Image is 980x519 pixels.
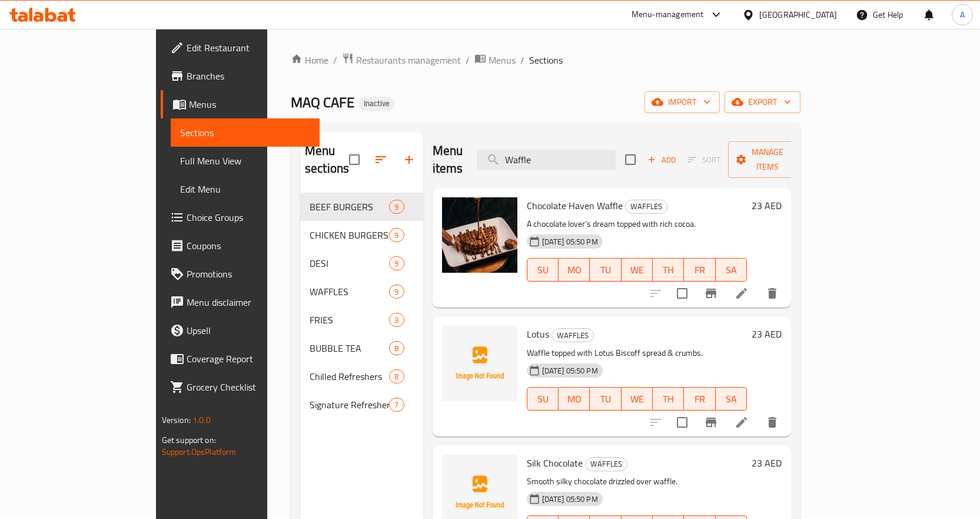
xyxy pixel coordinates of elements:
[187,69,310,83] span: Branches
[359,98,394,108] span: Inactive
[527,217,748,232] p: A chocolate lover’s dream topped with rich cocoa.
[626,200,667,213] span: WAFFLES
[300,249,423,277] div: DESI9
[734,95,791,110] span: export
[653,258,684,282] button: TH
[342,147,367,172] span: Select all sections
[563,262,585,279] span: MO
[161,316,320,345] a: Upsell
[180,125,310,140] span: Sections
[657,262,679,279] span: TH
[310,228,389,242] div: CHICKEN BURGERS
[752,326,782,342] h6: 23 AED
[305,142,349,177] h2: Menu sections
[752,197,782,214] h6: 23 AED
[161,203,320,232] a: Choice Groups
[300,306,423,334] div: FRIES3
[759,8,837,21] div: [GEOGRAPHIC_DATA]
[187,239,310,253] span: Coupons
[162,444,237,460] a: Support.OpsPlatform
[310,398,389,412] span: Signature Refreshers
[653,387,684,411] button: TH
[527,387,559,411] button: SU
[161,288,320,316] a: Menu disclaimer
[161,90,320,118] a: Menus
[532,391,554,408] span: SU
[187,267,310,281] span: Promotions
[192,412,211,428] span: 1.0.0
[389,313,404,327] div: items
[180,182,310,196] span: Edit Menu
[187,210,310,224] span: Choice Groups
[161,260,320,288] a: Promotions
[187,323,310,338] span: Upsell
[758,279,786,308] button: delete
[390,286,403,297] span: 9
[342,52,461,68] a: Restaurants management
[466,53,470,67] li: /
[537,494,603,505] span: [DATE] 05:50 PM
[960,8,965,21] span: A
[187,295,310,309] span: Menu disclaimer
[559,258,590,282] button: MO
[300,362,423,391] div: Chilled Refreshers8
[162,432,216,448] span: Get support on:
[527,474,748,489] p: Smooth silky chocolate drizzled over waffle.
[670,281,695,306] span: Select to update
[527,346,748,361] p: Waffle topped with Lotus Biscoff spread & crumbs.
[161,373,320,401] a: Grocery Checklist
[161,345,320,373] a: Coverage Report
[333,53,337,67] li: /
[161,34,320,62] a: Edit Restaurant
[187,380,310,394] span: Grocery Checklist
[187,352,310,366] span: Coverage Report
[738,145,798,174] span: Manage items
[720,391,742,408] span: SA
[291,89,354,115] span: MAQ CAFE
[310,256,389,270] span: DESI
[716,258,747,282] button: SA
[684,258,715,282] button: FR
[310,369,389,384] span: Chilled Refreshers
[489,53,516,67] span: Menus
[433,142,463,177] h2: Menu items
[585,457,627,471] div: WAFFLES
[590,387,621,411] button: TU
[310,341,389,355] span: BUBBLE TEA
[310,285,389,299] span: WAFFLES
[654,95,710,110] span: import
[389,228,404,242] div: items
[161,232,320,260] a: Coupons
[161,62,320,90] a: Branches
[735,286,749,300] a: Edit menu item
[590,258,621,282] button: TU
[187,41,310,55] span: Edit Restaurant
[622,387,653,411] button: WE
[359,97,394,111] div: Inactive
[697,279,725,308] button: Branch-specific-item
[735,415,749,429] a: Edit menu item
[532,262,554,279] span: SU
[645,91,720,113] button: import
[643,151,680,169] button: Add
[389,285,404,299] div: items
[758,408,786,437] button: delete
[594,391,616,408] span: TU
[310,313,389,327] span: FRIES
[537,365,603,376] span: [DATE] 05:50 PM
[725,91,800,113] button: export
[171,175,320,203] a: Edit Menu
[189,97,310,111] span: Menus
[390,258,403,269] span: 9
[474,52,516,68] a: Menus
[389,398,404,412] div: items
[390,399,403,411] span: 7
[646,153,677,167] span: Add
[594,262,616,279] span: TU
[390,201,403,213] span: 9
[529,53,563,67] span: Sections
[689,262,710,279] span: FR
[162,412,191,428] span: Version:
[300,193,423,221] div: BEEF BURGERS9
